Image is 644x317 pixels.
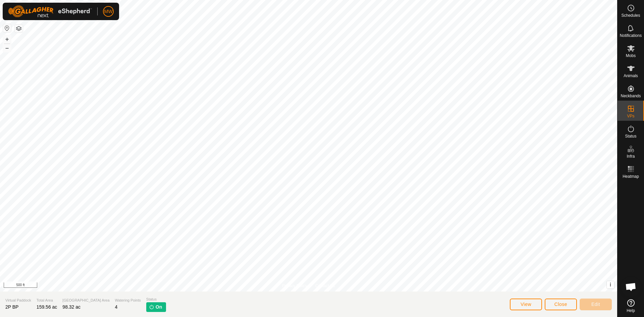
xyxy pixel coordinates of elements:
button: – [3,44,11,52]
span: Neckbands [621,94,641,98]
button: i [607,281,614,288]
span: [GEOGRAPHIC_DATA] Area [62,298,109,303]
button: Close [545,299,577,310]
span: Close [554,302,567,307]
a: Open chat [621,277,641,297]
span: Edit [591,302,600,307]
button: Edit [580,299,612,310]
span: 4 [115,304,118,310]
span: Total Area [37,298,57,303]
a: Contact Us [315,283,335,289]
span: 159.56 ac [37,304,57,310]
span: 98.32 ac [62,304,80,310]
span: Status [146,297,166,302]
img: Gallagher Logo [8,5,92,17]
span: On [156,304,162,311]
span: Help [627,309,635,313]
span: Virtual Paddock [5,298,31,303]
span: Infra [627,154,635,158]
span: Heatmap [623,174,639,178]
span: Schedules [621,13,640,17]
span: Notifications [620,34,642,38]
img: turn-on [149,304,154,310]
span: View [521,302,531,307]
span: VPs [627,114,634,118]
span: Animals [624,74,638,78]
span: Watering Points [115,298,141,303]
span: 2P BP [5,304,18,310]
button: View [510,299,542,310]
a: Help [618,297,644,315]
span: Mobs [626,54,636,58]
button: Reset Map [3,24,11,32]
span: Status [625,134,636,138]
span: i [610,282,611,287]
button: + [3,35,11,43]
button: Map Layers [15,24,23,33]
span: MW [104,8,113,15]
a: Privacy Policy [282,283,307,289]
